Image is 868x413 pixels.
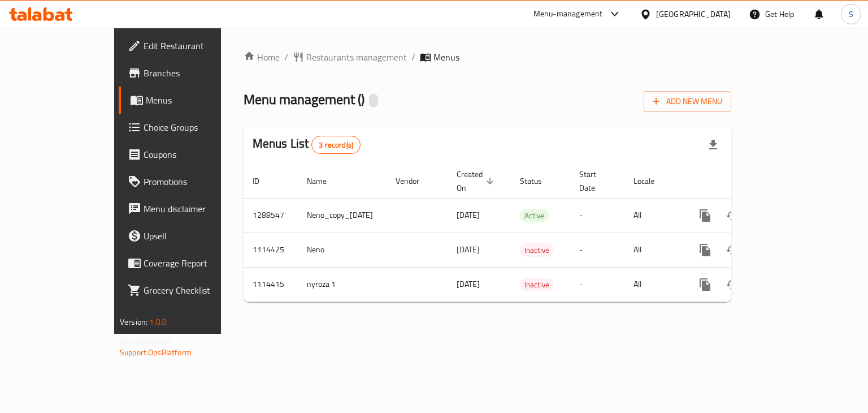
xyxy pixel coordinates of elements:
[520,174,557,188] span: Status
[719,236,746,264] button: Change Status
[119,249,259,277] a: Coverage Report
[284,50,288,64] li: /
[683,164,809,199] th: Actions
[624,267,683,302] td: All
[570,198,624,233] td: -
[253,135,361,154] h2: Menus List
[146,93,250,107] span: Menus
[692,236,719,264] button: more
[457,208,480,222] span: [DATE]
[307,174,341,188] span: Name
[244,164,809,302] table: enhanced table
[119,114,259,141] a: Choice Groups
[624,233,683,267] td: All
[244,50,280,64] a: Home
[457,277,480,291] span: [DATE]
[244,233,298,267] td: 1114425
[144,256,250,270] span: Coverage Report
[411,50,415,64] li: /
[433,50,459,64] span: Menus
[119,59,259,87] a: Branches
[520,244,554,257] span: Inactive
[144,229,250,243] span: Upsell
[520,243,554,257] div: Inactive
[311,136,361,154] div: Total records count
[119,277,259,304] a: Grocery Checklist
[119,222,259,249] a: Upsell
[396,174,434,188] span: Vendor
[298,233,387,267] td: Neno
[520,278,554,291] span: Inactive
[633,174,669,188] span: Locale
[719,271,746,298] button: Change Status
[244,50,731,64] nav: breadcrumb
[144,39,250,53] span: Edit Restaurant
[656,8,731,20] div: [GEOGRAPHIC_DATA]
[119,87,259,114] a: Menus
[520,278,554,291] div: Inactive
[244,267,298,302] td: 1114415
[457,242,480,257] span: [DATE]
[298,198,387,233] td: Neno_copy_[DATE]
[520,209,549,222] span: Active
[570,267,624,302] td: -
[653,94,722,109] span: Add New Menu
[119,32,259,59] a: Edit Restaurant
[312,140,360,150] span: 3 record(s)
[533,7,603,21] div: Menu-management
[144,121,250,134] span: Choice Groups
[700,131,727,158] div: Export file
[144,66,250,80] span: Branches
[293,50,407,64] a: Restaurants management
[149,315,167,329] span: 1.0.0
[570,233,624,267] td: -
[244,198,298,233] td: 1288547
[624,198,683,233] td: All
[644,91,731,112] button: Add New Menu
[298,267,387,302] td: nyroza 1
[244,87,364,112] span: Menu management ( )
[306,50,407,64] span: Restaurants management
[144,202,250,216] span: Menu disclaimer
[144,175,250,188] span: Promotions
[253,174,274,188] span: ID
[119,195,259,222] a: Menu disclaimer
[144,283,250,297] span: Grocery Checklist
[120,345,192,360] a: Support.OpsPlatform
[120,315,147,329] span: Version:
[144,148,250,161] span: Coupons
[119,141,259,168] a: Coupons
[849,8,853,20] span: S
[692,271,719,298] button: more
[119,168,259,195] a: Promotions
[579,167,611,195] span: Start Date
[457,167,497,195] span: Created On
[692,202,719,229] button: more
[719,202,746,229] button: Change Status
[120,334,172,349] span: Get support on:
